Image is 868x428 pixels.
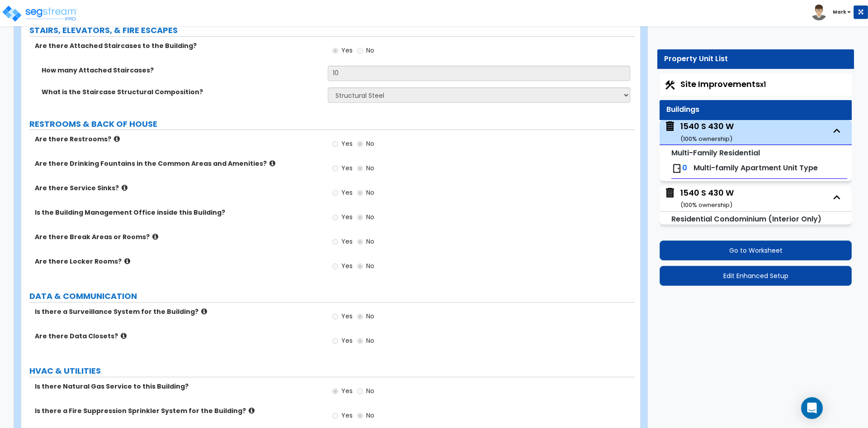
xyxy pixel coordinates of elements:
span: No [366,164,374,173]
i: click for more info! [121,332,127,339]
i: click for more info! [249,407,255,414]
span: Yes [341,139,353,148]
i: click for more info! [152,233,158,240]
div: Open Intercom Messenger [801,397,823,419]
input: Yes [332,139,338,149]
label: Is there a Fire Suppression Sprinkler System for the Building? [35,406,321,415]
img: building.svg [664,187,676,199]
input: Yes [332,188,338,198]
button: Go to Worksheet [660,240,852,260]
img: logo_pro_r.png [1,5,78,23]
span: Yes [341,212,353,221]
input: Yes [332,411,338,421]
span: Yes [341,312,353,321]
span: Yes [341,411,353,420]
img: Construction.png [664,79,676,91]
input: No [357,237,363,247]
input: No [357,139,363,149]
label: Are there Locker Rooms? [35,257,321,266]
span: 0 [682,163,687,173]
span: No [366,261,374,270]
label: Are there Drinking Fountains in the Common Areas and Amenities? [35,159,321,168]
span: 1540 S 430 W [664,187,734,210]
small: x1 [760,80,766,89]
span: Yes [341,336,353,345]
div: 1540 S 430 W [680,187,734,210]
span: Yes [341,164,353,173]
span: No [366,237,374,246]
i: click for more info! [269,160,275,167]
label: Are there Service Sinks? [35,183,321,192]
input: No [357,411,363,421]
span: No [366,386,374,395]
small: ( 100 % ownership) [680,135,732,143]
small: ( 100 % ownership) [680,201,732,209]
label: STAIRS, ELEVATORS, & FIRE ESCAPES [29,24,635,36]
span: Yes [341,237,353,246]
label: RESTROOMS & BACK OF HOUSE [29,118,635,130]
input: No [357,212,363,222]
button: Edit Enhanced Setup [660,266,852,286]
b: Mark [833,9,846,15]
label: Are there Attached Staircases to the Building? [35,41,321,50]
span: Multi-family Apartment Unit Type [693,163,818,173]
input: No [357,336,363,346]
span: No [366,188,374,197]
input: No [357,386,363,396]
input: No [357,164,363,173]
span: Yes [341,386,353,395]
label: Is there Natural Gas Service to this Building? [35,382,321,391]
label: Is there a Surveillance System for the Building? [35,307,321,316]
span: 1540 S 430 W [664,120,734,144]
label: How many Attached Staircases? [42,66,321,75]
span: No [366,139,374,148]
small: Residential Condominium (Interior Only) [671,214,821,224]
span: No [366,312,374,321]
label: What is the Staircase Structural Composition? [42,87,321,96]
div: Property Unit List [664,54,847,64]
label: DATA & COMMUNICATION [29,290,635,302]
span: Yes [341,188,353,197]
span: No [366,46,374,55]
label: HVAC & UTILITIES [29,365,635,377]
label: Is the Building Management Office inside this Building? [35,208,321,217]
input: Yes [332,46,338,56]
input: No [357,261,363,271]
img: door.png [671,163,682,174]
input: Yes [332,312,338,322]
span: No [366,212,374,221]
div: Buildings [666,105,845,115]
span: No [366,411,374,420]
input: Yes [332,386,338,396]
span: No [366,336,374,345]
input: No [357,46,363,56]
span: Site Improvements [680,78,766,90]
small: Multi-Family Residential [671,148,760,158]
input: Yes [332,164,338,173]
label: Are there Restrooms? [35,135,321,144]
label: Are there Break Areas or Rooms? [35,232,321,241]
span: Yes [341,261,353,270]
i: click for more info! [124,258,130,264]
input: No [357,312,363,322]
div: 1540 S 430 W [680,120,734,144]
img: building.svg [664,120,676,132]
input: Yes [332,336,338,346]
input: No [357,188,363,198]
i: click for more info! [201,308,207,315]
input: Yes [332,212,338,222]
i: click for more info! [114,135,120,142]
input: Yes [332,261,338,271]
span: Yes [341,46,353,55]
label: Are there Data Closets? [35,332,321,341]
img: avatar.png [811,5,827,20]
input: Yes [332,237,338,247]
i: click for more info! [122,184,127,191]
